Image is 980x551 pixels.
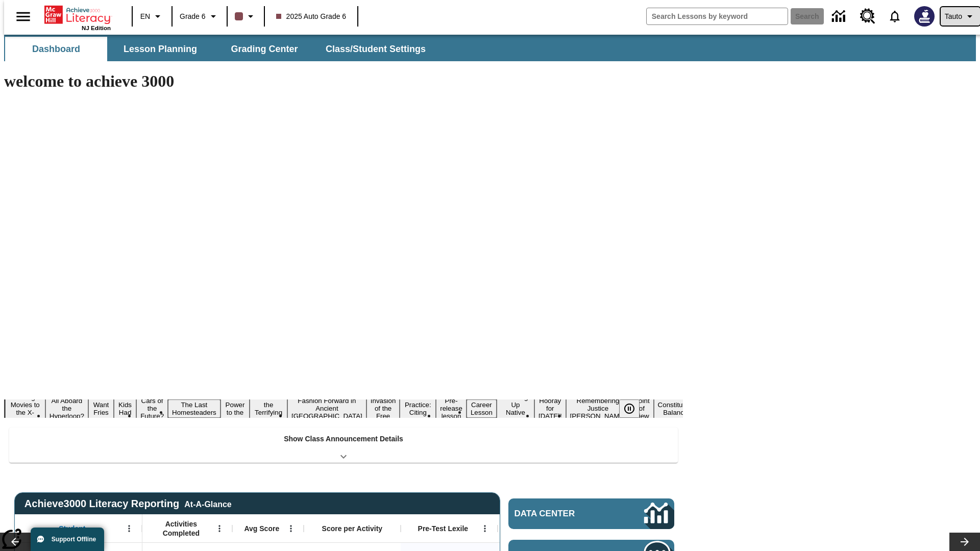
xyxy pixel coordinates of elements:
[140,11,150,22] span: EN
[949,533,980,551] button: Lesson carousel, Next
[212,521,227,536] button: Open Menu
[418,524,469,533] span: Pre-Test Lexile
[366,388,400,429] button: Slide 10 The Invasion of the Free CD
[52,536,96,543] span: Support Offline
[59,524,85,533] span: Student
[467,399,497,418] button: Slide 13 Career Lesson
[647,8,788,24] input: search field
[114,384,136,433] button: Slide 4 Dirty Jobs Kids Had To Do
[184,498,231,509] div: At-A-Glance
[250,392,287,425] button: Slide 8 Attack of the Terrifying Tomatoes
[9,428,678,463] div: Show Class Announcement Details
[436,395,467,421] button: Slide 12 Pre-release lesson
[619,399,640,418] button: Pause
[88,384,114,433] button: Slide 3 Do You Want Fries With That?
[168,399,220,418] button: Slide 6 The Last Homesteaders
[283,521,299,536] button: Open Menu
[176,7,224,26] button: Grade: Grade 6, Select a grade
[136,395,168,421] button: Slide 5 Cars of the Future?
[284,434,403,444] p: Show Class Announcement Details
[945,11,962,22] span: Tauto
[231,7,261,26] button: Class color is dark brown. Change class color
[497,392,534,425] button: Slide 14 Cooking Up Native Traditions
[44,5,111,25] a: Home
[941,7,980,26] button: Profile/Settings
[109,37,211,61] button: Lesson Planning
[4,35,976,61] div: SubNavbar
[276,11,347,22] span: 2025 Auto Grade 6
[881,3,908,30] a: Notifications
[5,392,45,425] button: Slide 1 Taking Movies to the X-Dimension
[5,37,107,61] button: Dashboard
[317,37,434,61] button: Class/Student Settings
[854,3,881,30] a: Resource Center, Will open in new tab
[24,498,232,510] span: Achieve3000 Literacy Reporting
[908,3,941,30] button: Select a new avatar
[322,524,383,533] span: Score per Activity
[121,521,137,536] button: Open Menu
[4,72,683,91] h1: welcome to achieve 3000
[136,7,168,26] button: Language: EN, Select a language
[534,395,566,421] button: Slide 15 Hooray for Constitution Day!
[8,2,38,32] button: Open side menu
[287,395,366,421] button: Slide 9 Fashion Forward in Ancient Rome
[514,509,610,519] span: Data Center
[244,524,279,533] span: Avg Score
[31,528,104,551] button: Support Offline
[477,521,493,536] button: Open Menu
[44,4,111,31] div: Home
[826,3,854,31] a: Data Center
[619,399,650,418] div: Pause
[82,25,111,31] span: NJ Edition
[400,392,436,425] button: Slide 11 Mixed Practice: Citing Evidence
[213,37,315,61] button: Grading Center
[654,392,703,425] button: Slide 18 The Constitution's Balancing Act
[148,519,215,538] span: Activities Completed
[180,11,206,22] span: Grade 6
[508,498,674,529] a: Data Center
[914,6,935,27] img: Avatar
[566,395,630,421] button: Slide 16 Remembering Justice O'Connor
[45,395,88,421] button: Slide 2 All Aboard the Hyperloop?
[4,37,435,61] div: SubNavbar
[220,392,250,425] button: Slide 7 Solar Power to the People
